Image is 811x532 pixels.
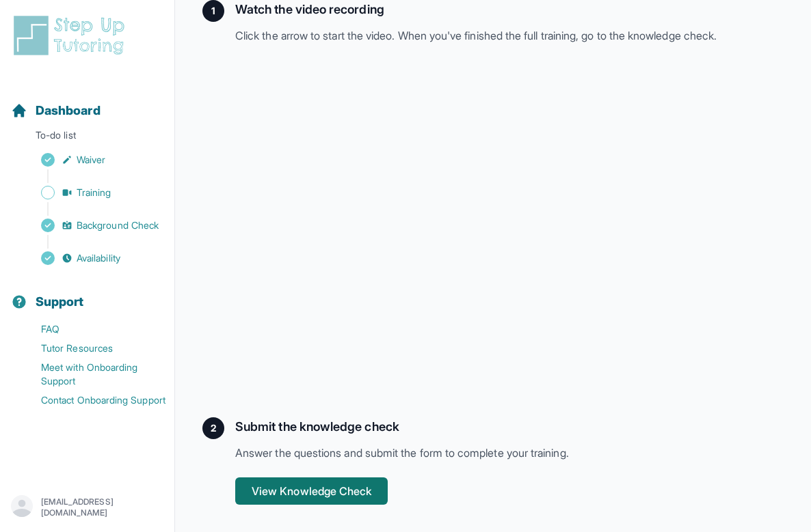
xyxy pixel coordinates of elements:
button: View Knowledge Check [235,477,388,505]
a: Training [11,183,174,202]
span: 1 [211,4,215,18]
a: Availability [11,249,174,268]
button: Support [5,270,169,317]
a: Tutor Resources [11,339,174,358]
h2: Submit the knowledge check [235,417,784,436]
span: Availability [77,251,120,265]
iframe: Training Video [235,66,784,374]
span: Background Check [77,219,159,232]
span: Training [77,186,111,199]
a: Waiver [11,150,174,169]
img: logo [11,14,133,57]
button: Dashboard [5,79,169,126]
p: To-do list [5,128,169,148]
a: Background Check [11,216,174,235]
a: View Knowledge Check [235,484,388,498]
span: Dashboard [36,101,101,120]
p: [EMAIL_ADDRESS][DOMAIN_NAME] [41,496,163,518]
a: Dashboard [11,101,101,120]
a: FAQ [11,320,174,339]
span: Support [36,292,84,311]
a: Contact Onboarding Support [11,391,174,410]
button: [EMAIL_ADDRESS][DOMAIN_NAME] [11,495,163,520]
span: Waiver [77,153,105,167]
p: Click the arrow to start the video. When you've finished the full training, go to the knowledge c... [235,27,784,44]
span: 2 [211,421,216,435]
a: Meet with Onboarding Support [11,358,174,391]
p: Answer the questions and submit the form to complete your training. [235,445,784,461]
